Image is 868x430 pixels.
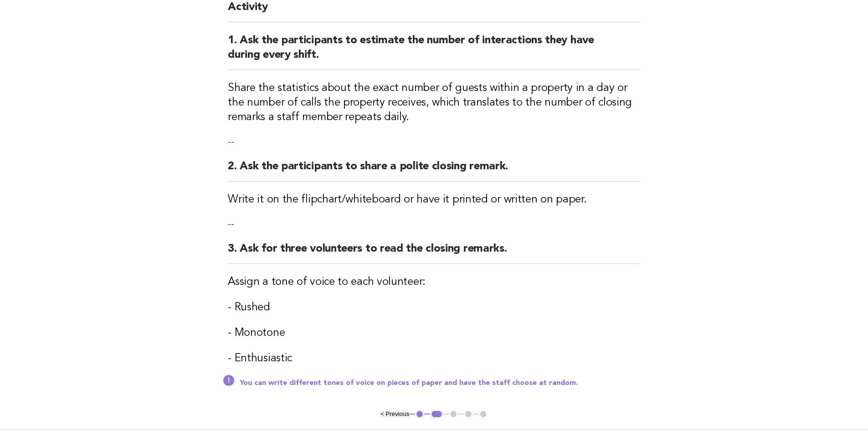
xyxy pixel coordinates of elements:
[228,81,640,125] h3: Share the statistics about the exact number of guests within a property in a day or the number of...
[228,351,640,366] h3: - Enthusiastic
[228,159,640,182] h2: 2. Ask the participants to share a polite closing remark.
[228,33,640,70] h2: 1. Ask the participants to estimate the number of interactions they have during every shift.
[228,218,640,231] p: --
[228,242,640,264] h2: 3. Ask for three volunteers to read the closing remarks.
[228,300,640,315] h3: - Rushed
[228,136,640,148] p: --
[415,410,424,419] button: 1
[240,379,640,388] p: You can write different tones of voice on pieces of paper and have the staff choose at random.
[228,275,640,289] h3: Assign a tone of voice to each volunteer:
[228,326,640,340] h3: - Monotone
[228,192,640,207] h3: Write it on the flipchart/whiteboard or have it printed or written on paper.
[430,410,443,419] button: 2
[380,410,409,417] button: < Previous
